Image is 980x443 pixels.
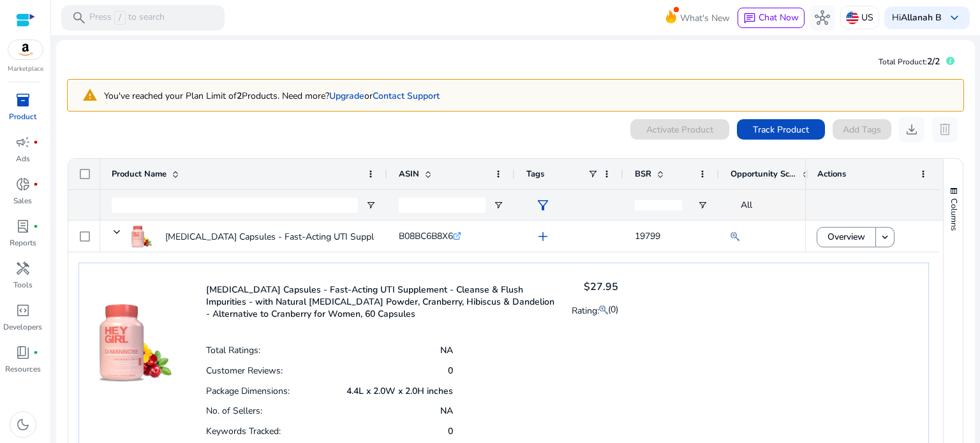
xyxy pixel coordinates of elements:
button: Overview [817,227,876,247]
span: keyboard_arrow_down [947,10,962,25]
span: Product Name [112,168,167,180]
p: [MEDICAL_DATA] Capsules - Fast-Acting UTI Supplement - Cleanse & Flush... [165,224,479,250]
input: ASIN Filter Input [399,198,486,213]
span: inventory_2 [15,92,31,108]
span: Columns [948,198,960,231]
span: handyman [15,261,31,276]
p: Package Dimensions: [206,385,290,397]
span: lab_profile [15,219,31,234]
span: Opportunity Score [731,168,797,180]
p: Hi [892,13,942,22]
p: Product [9,111,36,122]
input: Product Name Filter Input [112,198,358,213]
span: chat [743,12,756,25]
span: B08BC6B8X6 [399,230,453,242]
span: add [535,229,551,244]
h4: $27.95 [572,281,618,293]
img: 615ujyIsohL.jpg [92,276,174,384]
p: 0 [448,425,453,437]
span: BSR [635,168,651,180]
button: chatChat Now [738,8,805,28]
button: Open Filter Menu [493,200,503,210]
span: code_blocks [15,303,31,318]
b: 2 [237,90,242,102]
span: What's New [680,7,730,29]
p: NA [440,344,453,356]
span: All [741,199,752,211]
span: fiber_manual_record [33,140,38,145]
p: 4.4L x 2.0W x 2.0H inches [346,385,453,397]
span: Tags [526,168,544,180]
span: Overview [828,224,865,250]
p: US [861,6,873,29]
span: Actions [817,168,846,180]
span: search [71,10,87,25]
p: 0 [448,365,453,377]
span: book_4 [15,345,31,360]
a: Upgrade [329,90,364,102]
p: Resources [5,363,41,375]
img: 615ujyIsohL.jpg [130,225,152,248]
span: / [114,11,126,25]
span: Total Product: [879,57,927,67]
button: hub [810,5,835,31]
span: ASIN [399,168,419,180]
p: Marketplace [8,64,43,74]
button: download [899,117,924,142]
p: Developers [3,321,42,333]
span: fiber_manual_record [33,182,38,187]
p: [MEDICAL_DATA] Capsules - Fast-Acting UTI Supplement - Cleanse & Flush Impurities - with Natural ... [206,284,556,320]
b: Allanah B [901,11,942,24]
p: You've reached your Plan Limit of Products. Need more? [104,89,440,103]
mat-icon: keyboard_arrow_down [879,231,891,243]
button: Track Product [737,119,825,140]
span: campaign [15,134,31,150]
p: Press to search [89,11,165,25]
p: Rating: [572,302,608,317]
span: 2/2 [927,55,940,68]
p: Total Ratings: [206,344,260,356]
span: Chat Now [759,11,799,24]
span: filter_alt [535,198,551,213]
span: hub [815,10,830,25]
span: download [904,122,919,137]
a: Contact Support [373,90,440,102]
p: Reports [10,237,36,249]
img: us.svg [846,11,859,24]
p: Sales [13,195,32,207]
span: fiber_manual_record [33,224,38,229]
button: Open Filter Menu [697,200,708,210]
button: Open Filter Menu [366,200,376,210]
span: or [329,90,373,102]
img: amazon.svg [8,40,43,59]
span: dark_mode [15,417,31,432]
p: Tools [13,279,33,291]
p: Keywords Tracked: [206,425,281,437]
p: Ads [16,153,30,164]
span: (0) [608,303,618,316]
p: NA [440,405,453,417]
span: donut_small [15,177,31,192]
mat-icon: warning [73,85,104,106]
p: Customer Reviews: [206,365,283,377]
p: No. of Sellers: [206,405,262,417]
span: fiber_manual_record [33,350,38,355]
span: Track Product [753,123,809,136]
span: 19799 [635,230,660,242]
